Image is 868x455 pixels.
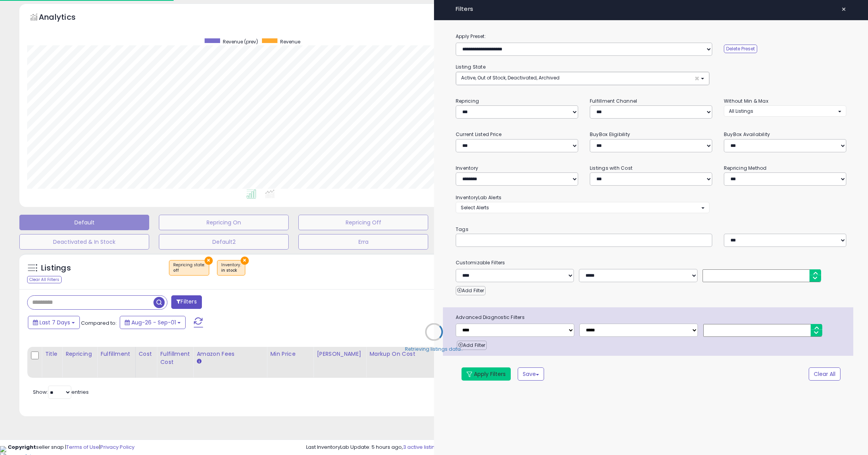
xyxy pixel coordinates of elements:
[841,4,846,15] span: ×
[456,6,846,12] h4: Filters
[724,45,757,53] button: Delete Preset
[456,98,479,104] small: Repricing
[461,74,560,81] span: Active, Out of Stock, Deactivated, Archived
[405,345,463,352] div: Retrieving listings data..
[461,204,489,211] span: Select Alerts
[450,32,852,41] label: Apply Preset:
[724,105,846,117] button: All Listings
[456,72,709,85] button: Active, Out of Stock, Deactivated, Archived ×
[590,165,632,171] small: Listings with Cost
[590,98,637,104] small: Fulfillment Channel
[590,131,630,138] small: BuyBox Eligibility
[838,4,849,15] button: ×
[456,165,478,171] small: Inventory
[724,165,767,171] small: Repricing Method
[450,225,852,234] small: Tags
[456,194,501,201] small: InventoryLab Alerts
[694,74,699,83] span: ×
[724,98,768,104] small: Without Min & Max
[724,131,770,138] small: BuyBox Availability
[729,108,753,114] span: All Listings
[456,131,501,138] small: Current Listed Price
[456,202,710,213] button: Select Alerts
[456,64,486,70] small: Listing State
